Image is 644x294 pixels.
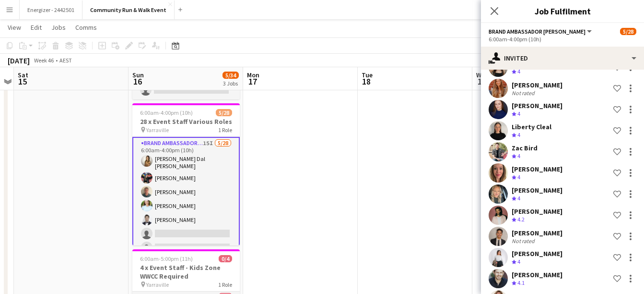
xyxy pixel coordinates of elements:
[517,110,520,117] span: 4
[512,122,551,131] div: Liberty Cleal
[517,131,520,138] span: 4
[47,21,70,34] a: Jobs
[512,165,562,173] div: [PERSON_NAME]
[32,57,56,64] span: Week 46
[247,71,259,79] span: Mon
[132,71,144,79] span: Sun
[246,76,259,87] span: 17
[4,21,25,34] a: View
[51,23,66,32] span: Jobs
[146,281,169,288] span: Yarraville
[132,263,240,281] h3: 4 x Event Staff - Kids Zone WWCC Required
[489,28,585,35] span: Brand Ambassador Sun
[512,144,538,152] div: Zac Bird
[512,81,562,89] div: [PERSON_NAME]
[18,71,28,79] span: Sat
[71,21,101,34] a: Comms
[140,109,193,116] span: 6:00am-4:00pm (10h)
[512,237,537,245] div: Not rated
[219,255,232,262] span: 0/4
[517,279,525,286] span: 4.1
[620,28,636,35] span: 5/28
[512,270,562,279] div: [PERSON_NAME]
[360,76,373,87] span: 18
[132,117,240,126] h3: 28 x Event Staff Various Roles
[489,28,593,35] button: Brand Ambassador [PERSON_NAME]
[512,186,562,195] div: [PERSON_NAME]
[476,71,489,79] span: Wed
[146,126,169,134] span: Yarraville
[489,36,636,43] div: 6:00am-4:00pm (10h)
[218,281,232,288] span: 1 Role
[20,0,82,19] button: Energizer - 2442501
[140,255,193,262] span: 6:00am-5:00pm (11h)
[517,68,520,75] span: 4
[517,152,520,159] span: 4
[517,258,520,265] span: 4
[216,109,232,116] span: 5/28
[512,249,562,258] div: [PERSON_NAME]
[517,216,525,223] span: 4.2
[27,21,46,34] a: Edit
[512,89,537,97] div: Not rated
[512,101,562,110] div: [PERSON_NAME]
[31,23,42,32] span: Edit
[223,80,238,87] div: 3 Jobs
[8,23,21,32] span: View
[59,57,72,64] div: AEST
[82,0,175,19] button: Community Run & Walk Event
[132,103,240,245] app-job-card: 6:00am-4:00pm (10h)5/2828 x Event Staff Various Roles Yarraville1 RoleBrand Ambassador [PERSON_NA...
[517,173,520,181] span: 4
[512,207,562,216] div: [PERSON_NAME]
[362,71,373,79] span: Tue
[8,56,30,65] div: [DATE]
[218,126,232,134] span: 1 Role
[16,76,28,87] span: 15
[131,76,144,87] span: 16
[481,5,644,17] h3: Job Fulfilment
[475,76,489,87] span: 19
[517,195,520,202] span: 4
[512,229,562,237] div: [PERSON_NAME]
[481,47,644,70] div: Invited
[75,23,97,32] span: Comms
[222,72,239,79] span: 5/34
